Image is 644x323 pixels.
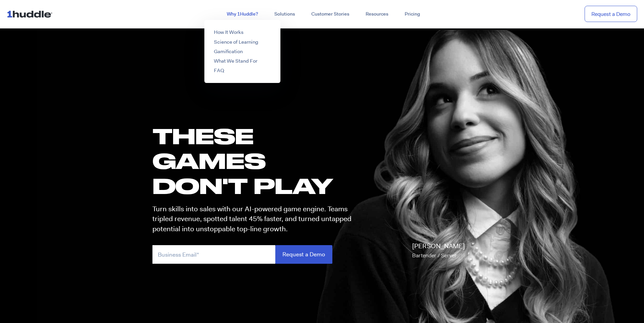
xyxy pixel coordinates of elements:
[585,6,637,22] a: Request a Demo
[275,245,332,264] input: Request a Demo
[412,241,465,260] p: [PERSON_NAME]
[152,124,357,198] h1: these GAMES DON'T PLAY
[357,8,397,20] a: Resources
[412,252,457,259] span: Bartender / Server
[266,8,303,20] a: Solutions
[152,204,357,234] p: Turn skills into sales with our AI-powered game engine. Teams tripled revenue, spotted talent 45%...
[397,8,428,20] a: Pricing
[214,39,258,45] a: Science of Learning
[219,8,266,20] a: Why 1Huddle?
[214,58,257,64] a: What We Stand For
[152,245,275,264] input: Business Email*
[214,48,243,55] a: Gamification
[214,67,224,74] a: FAQ
[7,7,55,20] img: ...
[214,29,243,36] a: How It Works
[303,8,357,20] a: Customer Stories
